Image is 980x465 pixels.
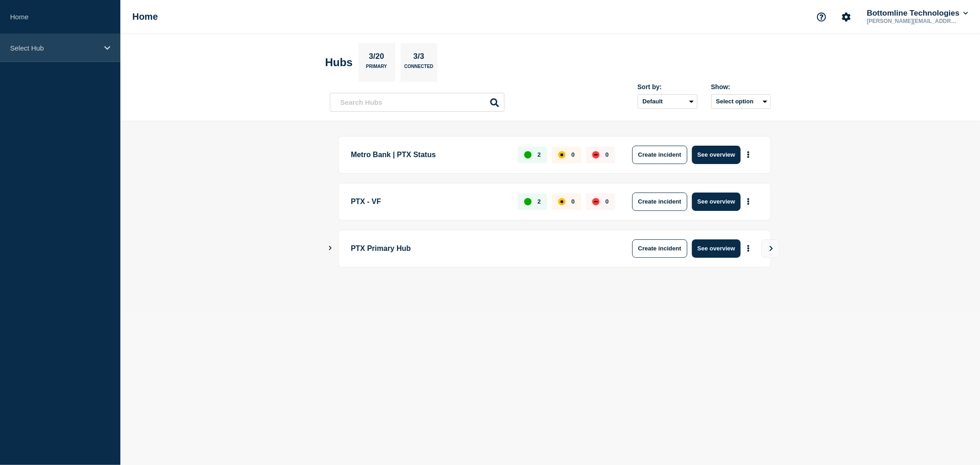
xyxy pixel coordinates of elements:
[351,146,508,164] p: Metro Bank | PTX Status
[365,52,387,64] p: 3/20
[632,239,687,258] button: Create incident
[524,151,532,159] div: up
[366,64,387,74] p: Primary
[742,146,754,163] button: More actions
[132,11,158,22] h1: Home
[812,7,831,27] button: Support
[692,239,741,258] button: See overview
[328,245,333,252] button: Show Connected Hubs
[742,240,754,257] button: More actions
[711,94,771,109] button: Select option
[692,146,741,164] button: See overview
[572,198,575,205] p: 0
[632,146,687,164] button: Create incident
[638,83,697,91] div: Sort by:
[606,151,609,158] p: 0
[572,151,575,158] p: 0
[837,7,856,27] button: Account settings
[351,193,508,211] p: PTX - VF
[865,9,970,18] button: Bottomline Technologies
[592,151,600,159] div: down
[410,52,428,64] p: 3/3
[865,18,961,24] p: [PERSON_NAME][EMAIL_ADDRESS][PERSON_NAME][DOMAIN_NAME]
[742,193,754,210] button: More actions
[351,239,605,258] p: PTX Primary Hub
[761,239,780,258] button: View
[538,151,541,158] p: 2
[592,198,600,205] div: down
[558,151,566,159] div: affected
[638,94,697,109] select: Sort by
[325,56,353,69] h2: Hubs
[524,198,532,205] div: up
[404,64,433,74] p: Connected
[632,193,687,211] button: Create incident
[330,93,504,112] input: Search Hubs
[538,198,541,205] p: 2
[10,44,98,52] p: Select Hub
[711,83,771,91] div: Show:
[606,198,609,205] p: 0
[558,198,566,205] div: affected
[692,193,741,211] button: See overview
